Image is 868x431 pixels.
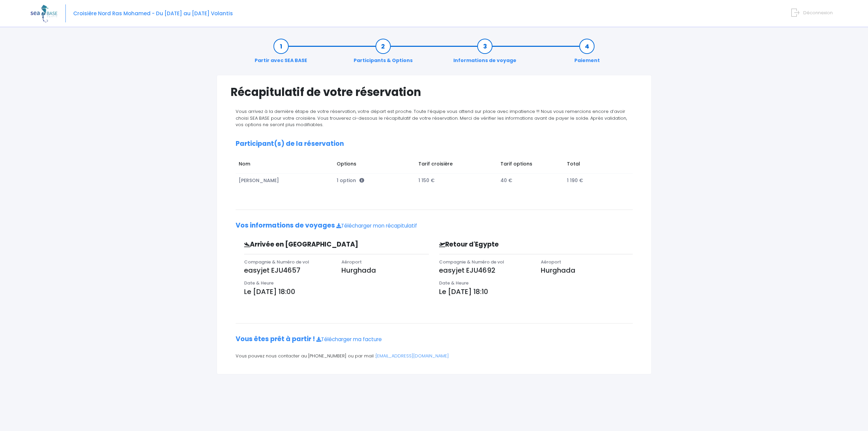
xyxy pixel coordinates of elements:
span: Déconnexion [803,9,833,16]
p: easyjet EJU4657 [244,265,332,275]
span: Date & Heure [244,280,274,286]
span: Aéroport [541,259,561,265]
td: Tarif croisière [415,157,497,173]
p: Hurghada [341,265,429,275]
p: Hurghada [541,265,632,275]
a: Partir avec SEA BASE [251,43,311,64]
span: Date & Heure [439,280,469,286]
span: 1 option [337,177,364,184]
td: 1 190 € [564,174,626,188]
span: Compagnie & Numéro de vol [439,259,504,265]
span: Compagnie & Numéro de vol [244,259,309,265]
p: easyjet EJU4692 [439,265,531,275]
p: Le [DATE] 18:10 [439,287,633,297]
td: Nom [236,157,334,173]
h2: Participant(s) de la réservation [236,140,633,148]
p: Vous pouvez nous contacter au [PHONE_NUMBER] ou par mail : [236,353,633,359]
p: Le [DATE] 18:00 [244,287,429,297]
a: Participants & Options [350,43,416,64]
td: 1 150 € [415,174,497,188]
h2: Vos informations de voyages [236,222,633,230]
td: 40 € [497,174,564,188]
h3: Arrivée en [GEOGRAPHIC_DATA] [239,241,386,249]
a: Télécharger ma facture [316,336,382,343]
a: Télécharger mon récapitulatif [336,222,417,229]
h2: Vous êtes prêt à partir ! [236,335,633,343]
span: Vous arrivez à la dernière étape de votre réservation, votre départ est proche. Toute l’équipe vo... [236,108,627,128]
td: Options [333,157,415,173]
span: Aéroport [341,259,362,265]
td: [PERSON_NAME] [236,174,334,188]
td: Tarif options [497,157,564,173]
h1: Récapitulatif de votre réservation [231,85,638,99]
a: [EMAIL_ADDRESS][DOMAIN_NAME] [376,353,449,359]
td: Total [564,157,626,173]
h3: Retour d'Egypte [434,241,587,249]
a: Informations de voyage [450,43,520,64]
a: Paiement [571,43,603,64]
span: Croisière Nord Ras Mohamed - Du [DATE] au [DATE] Volantis [73,10,233,17]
